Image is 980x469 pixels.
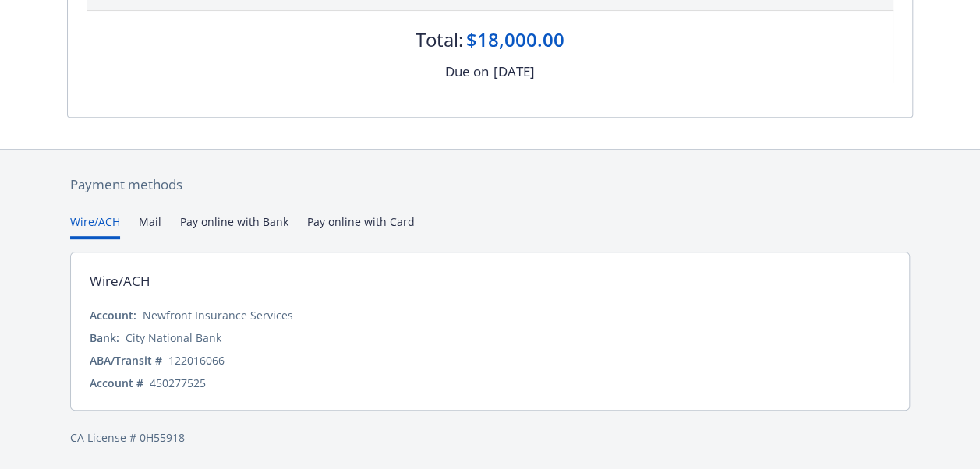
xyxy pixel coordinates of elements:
[143,307,293,323] div: Newfront Insurance Services
[307,213,415,239] button: Pay online with Card
[70,175,910,195] div: Payment methods
[466,26,564,53] div: $18,000.00
[150,375,206,391] div: 450277525
[445,62,489,82] div: Due on
[168,352,225,368] div: 122016066
[70,213,120,239] button: Wire/ACH
[139,213,161,239] button: Mail
[90,352,162,368] div: ABA/Transit #
[90,307,136,323] div: Account:
[180,213,288,239] button: Pay online with Bank
[90,271,150,291] div: Wire/ACH
[90,375,143,391] div: Account #
[494,62,535,82] div: [DATE]
[416,26,463,53] div: Total:
[126,330,221,346] div: City National Bank
[90,330,119,346] div: Bank:
[70,429,910,446] div: CA License # 0H55918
